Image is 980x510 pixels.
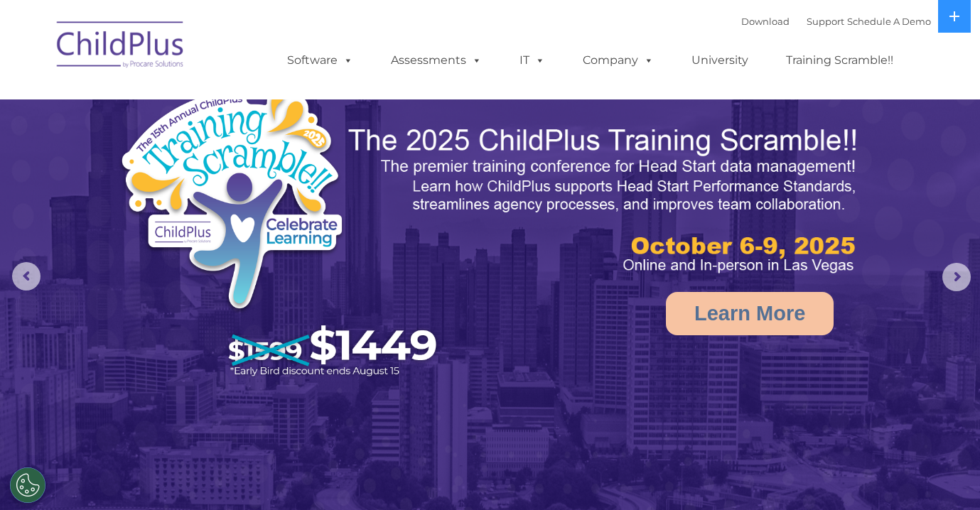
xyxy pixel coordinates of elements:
a: IT [505,46,559,75]
a: University [677,46,763,75]
a: Download [741,16,790,27]
a: Schedule A Demo [847,16,931,27]
font: | [741,16,931,27]
a: Training Scramble!! [772,46,908,75]
a: Assessments [377,46,496,75]
button: Cookies Settings [10,467,45,503]
a: Support [807,16,844,27]
a: Learn More [666,292,834,335]
img: ChildPlus by Procare Solutions [50,11,192,82]
a: Company [569,46,668,75]
a: Software [273,46,367,75]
